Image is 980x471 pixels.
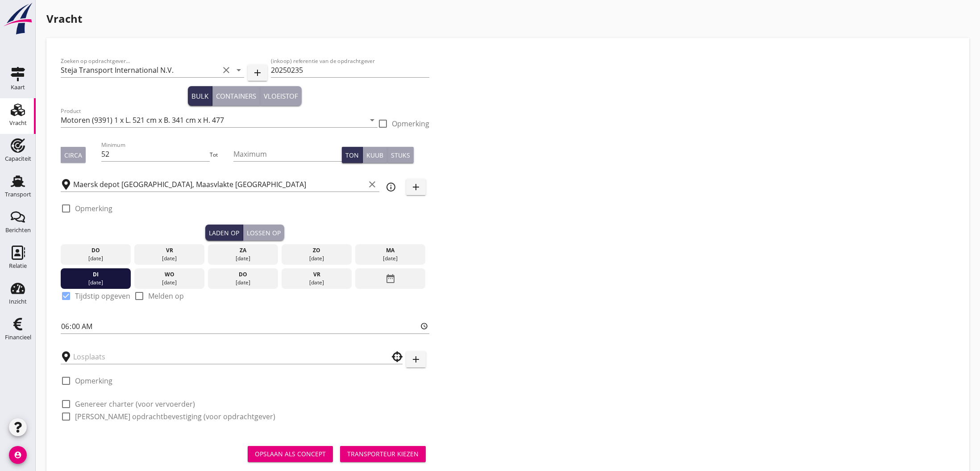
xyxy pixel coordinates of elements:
i: arrow_drop_down [233,65,244,75]
div: Containers [216,91,256,101]
div: [DATE] [284,254,349,263]
input: Laadplaats [73,177,365,192]
img: logo-small.a267ee39.svg [2,2,34,35]
input: Losplaats [73,350,378,364]
input: Zoeken op opdrachtgever... [61,63,219,77]
div: Vracht [9,120,27,126]
input: (inkoop) referentie van de opdrachtgever [271,63,429,77]
i: clear [221,65,232,75]
i: arrow_drop_down [367,115,378,125]
button: Lossen op [243,225,284,241]
label: Melden op [148,292,184,300]
div: [DATE] [210,279,276,287]
button: Kuub [363,147,387,163]
button: Opslaan als concept [248,446,333,462]
div: Ton [345,150,359,160]
input: Product [61,113,365,127]
i: info_outline [386,182,396,192]
div: do [210,271,276,279]
input: Maximum [233,147,342,161]
i: add [252,67,263,78]
i: account_circle [9,446,27,464]
div: do [63,246,129,254]
button: Bulk [188,86,212,106]
button: Laden op [205,225,243,241]
label: Opmerking [75,376,112,385]
div: Kaart [11,84,25,90]
label: Genereer charter (voor vervoerder) [75,400,195,408]
div: Stuks [391,150,410,160]
button: Vloeistof [260,86,302,106]
div: vr [137,246,202,254]
button: Transporteur kiezen [340,446,426,462]
input: Minimum [101,147,210,161]
div: za [210,246,276,254]
div: vr [284,271,349,279]
label: Opmerking [75,204,112,213]
div: Capaciteit [5,156,31,162]
div: Kuub [366,150,383,160]
h1: Vracht [46,11,969,27]
div: [DATE] [63,254,129,263]
div: Bulk [191,91,208,101]
i: date_range [385,271,396,287]
div: [DATE] [357,254,423,263]
div: Vloeistof [264,91,298,101]
i: add [411,354,421,365]
label: [PERSON_NAME] opdrachtbevestiging (voor opdrachtgever) [75,412,275,421]
i: clear [367,179,378,190]
div: [DATE] [284,279,349,287]
div: wo [137,271,202,279]
div: [DATE] [137,279,202,287]
div: Lossen op [247,228,281,238]
div: Laden op [209,228,239,238]
button: Containers [212,86,260,106]
div: Berichten [5,227,31,233]
label: Opmerking [392,119,429,128]
button: Stuks [387,147,414,163]
div: Circa [64,150,82,160]
label: Tijdstip opgeven [75,292,130,300]
div: Financieel [5,334,31,340]
button: Circa [61,147,86,163]
div: ma [357,246,423,254]
div: [DATE] [63,279,129,287]
div: Relatie [9,263,27,269]
div: di [63,271,129,279]
div: Inzicht [9,299,27,304]
i: add [411,182,421,192]
div: zo [284,246,349,254]
div: [DATE] [210,254,276,263]
div: Tot [210,151,233,159]
div: Transporteur kiezen [347,449,419,458]
div: [DATE] [137,254,202,263]
button: Ton [342,147,363,163]
div: Transport [5,192,31,197]
div: Opslaan als concept [255,449,326,458]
